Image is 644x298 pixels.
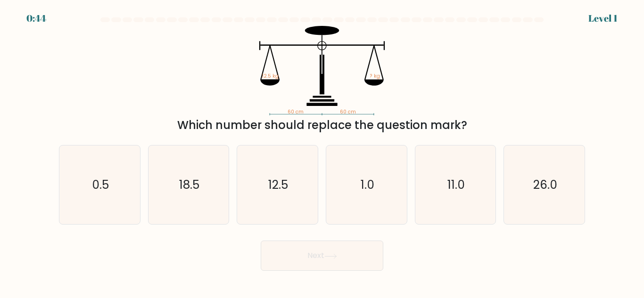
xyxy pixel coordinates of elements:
tspan: 60 cm [340,108,356,115]
text: 0.5 [92,177,109,193]
tspan: ? kg [370,72,380,80]
div: 0:44 [26,11,46,25]
div: Level 1 [588,11,618,25]
div: Which number should replace the question mark? [65,117,579,134]
text: 26.0 [533,177,557,193]
text: 1.0 [360,177,374,193]
tspan: 60 cm [288,108,304,115]
text: 12.5 [268,177,288,193]
text: 11.0 [447,177,465,193]
text: 18.5 [179,177,199,193]
button: Next [261,241,383,271]
tspan: 12.5 kg [262,72,279,80]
